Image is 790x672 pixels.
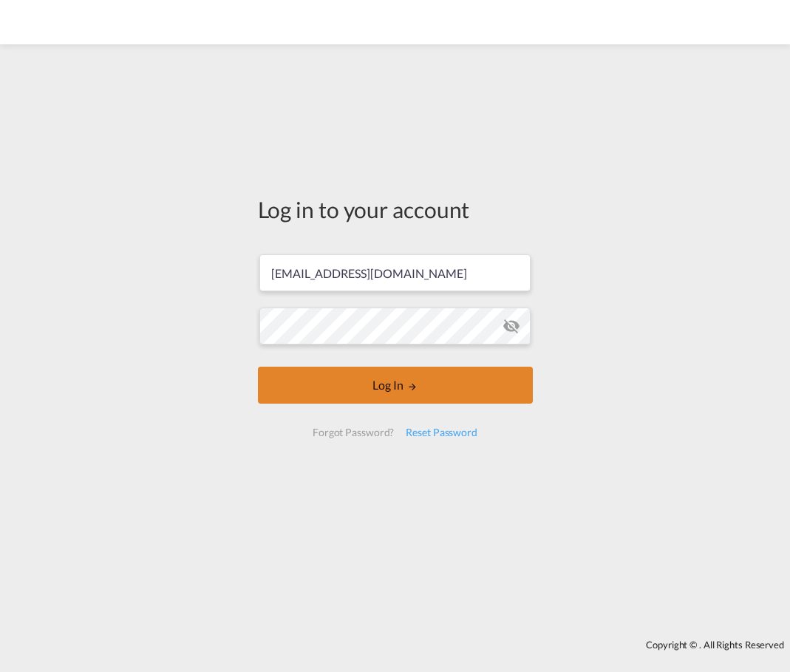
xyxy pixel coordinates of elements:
[258,367,533,404] button: LOGIN
[258,194,533,225] div: Log in to your account
[307,419,400,446] div: Forgot Password?
[503,317,520,335] md-icon: icon-eye-off
[400,419,483,446] div: Reset Password
[259,254,531,291] input: Enter email/phone number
